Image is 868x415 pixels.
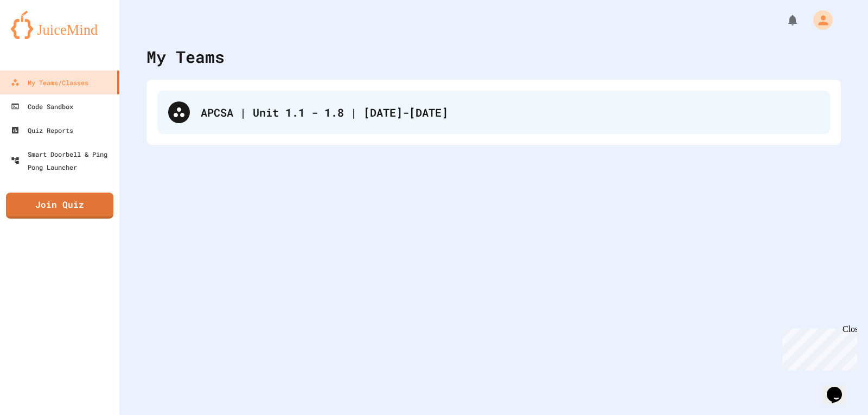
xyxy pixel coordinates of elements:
[11,148,115,174] div: Smart Doorbell & Ping Pong Launcher
[6,193,113,219] a: Join Quiz
[778,324,857,371] iframe: chat widget
[146,44,225,69] div: My Teams
[11,100,73,113] div: Code Sandbox
[201,104,819,120] div: APCSA | Unit 1.1 - 1.8 | [DATE]-[DATE]
[766,11,802,29] div: My Notifications
[822,372,857,404] iframe: chat widget
[802,8,835,33] div: My Account
[11,76,88,89] div: My Teams/Classes
[11,11,108,39] img: logo-orange.svg
[157,91,830,134] div: APCSA | Unit 1.1 - 1.8 | [DATE]-[DATE]
[11,124,73,137] div: Quiz Reports
[4,4,75,69] div: Chat with us now!Close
